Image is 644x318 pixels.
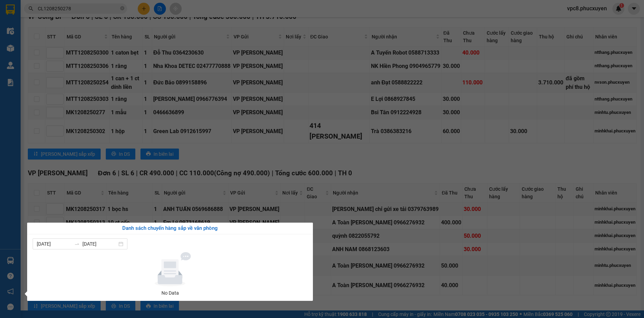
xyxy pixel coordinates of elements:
input: Đến ngày [82,240,117,248]
input: Từ ngày [37,240,71,248]
div: Danh sách chuyến hàng sắp về văn phòng [33,224,307,233]
span: swap-right [74,241,80,247]
span: to [74,241,80,247]
div: No Data [35,289,305,297]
